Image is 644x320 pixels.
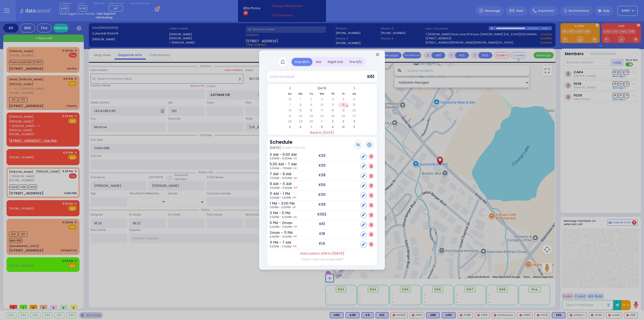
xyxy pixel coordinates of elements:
h6: Zman - 11 PM [270,231,284,235]
td: 23 [306,114,316,119]
th: Th [328,91,338,96]
h6: 7 AM - 9 AM [270,172,284,176]
td: 10 [317,102,327,108]
td: 21 [285,114,295,119]
h5: K362 [317,212,327,217]
h5: K39 [319,202,326,207]
span: K61 [367,74,374,80]
label: Add custom shift for [300,251,344,256]
td: 6 [295,125,306,130]
a: Back to [DATE] [267,130,377,135]
td: 16 [306,108,316,113]
a: Edit [293,196,296,200]
td: 31 [285,97,295,102]
div: ALS [312,58,325,66]
h5: K18 [319,232,325,236]
td: 28 [285,119,295,124]
h5: K30 [319,163,326,168]
th: We [317,91,327,96]
h6: 9 AM - 11 AM [270,182,284,186]
td: 11 [328,102,338,108]
span: [DATE] [270,145,281,150]
h6: 11 PM - 7 AM [270,240,284,245]
div: Dispatch [292,58,312,66]
th: Sa [349,91,359,96]
h5: K14 [319,241,325,246]
td: 3 [338,119,349,124]
span: Next Month [353,86,355,90]
span: 3:00AM - 5:30AM [270,157,292,160]
a: Edit [293,245,297,248]
td: 10 [338,125,349,130]
td: 5 [285,125,295,130]
td: 4 [349,119,359,124]
td: 7 [306,125,316,130]
td: 11 [349,125,359,130]
td: 8 [295,102,306,108]
a: Edit [294,157,297,160]
a: Edit [293,235,297,239]
td: 12 [338,102,349,108]
div: Active Schedule [270,75,294,79]
span: (יט אלול תשפה) [282,145,305,150]
h6: 1 PM - 3:00 PM [270,201,284,206]
td: 9 [306,102,316,108]
span: 1:00PM - 3:00PM [270,205,291,209]
h5: K101 [318,193,326,197]
th: Select Month [295,86,348,91]
label: Custom shifts are marked with [301,258,343,261]
span: Previous Month [289,86,291,90]
td: 7 [285,102,295,108]
a: Edit [293,166,297,170]
h5: K61 [319,222,325,226]
button: Close [376,52,379,57]
td: 1 [317,119,327,124]
td: 1 [295,97,306,102]
th: Tu [306,91,316,96]
td: 22 [295,114,306,119]
h5: K30 [319,154,326,158]
td: 26 [338,114,349,119]
h5: K56 [319,183,326,187]
a: Edit [292,205,296,209]
span: 9:00AM - 11:00AM [270,186,292,190]
th: Fr [338,91,349,96]
span: 3:00PM - 5:00PM [270,215,292,219]
td: 27 [349,114,359,119]
a: Edit [293,215,297,219]
td: 29 [295,119,306,124]
td: 9 [328,125,338,130]
td: 6 [349,97,359,102]
h5: K38 [319,173,326,177]
th: Su [285,91,295,96]
span: 5:30AM - 7:00AM [270,166,292,170]
span: 5:00PM - 6:55PM [270,225,292,229]
h6: 11 AM - 1 PM [270,192,284,196]
td: 3 [317,97,327,102]
a: Edit [294,225,297,229]
td: 17 [317,108,327,113]
td: 8 [317,125,327,130]
td: 5 [338,97,349,102]
td: 13 [349,102,359,108]
td: 15 [295,108,306,113]
td: 20 [349,108,359,113]
div: Fire N/U [346,58,365,66]
td: 18 [328,108,338,113]
h6: 5:30 AM - 7 AM [270,162,284,166]
td: 25 [328,114,338,119]
h6: 3 PM - 5 PM [270,211,284,215]
td: 14 [285,108,295,113]
h6: 3 AM - 5:30 AM [270,153,284,157]
span: 7:00AM - 9:00AM [270,176,292,180]
span: 6:55PM - 11:00PM [270,235,292,239]
a: Edit [294,176,297,180]
td: 30 [306,119,316,124]
td: 2 [306,97,316,102]
td: 24 [317,114,327,119]
h3: Schedule [270,139,304,145]
td: 19 [338,108,349,113]
span: 11:00PM - 7:00AM [270,245,291,248]
td: 4 [328,97,338,102]
th: Mo [295,91,306,96]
